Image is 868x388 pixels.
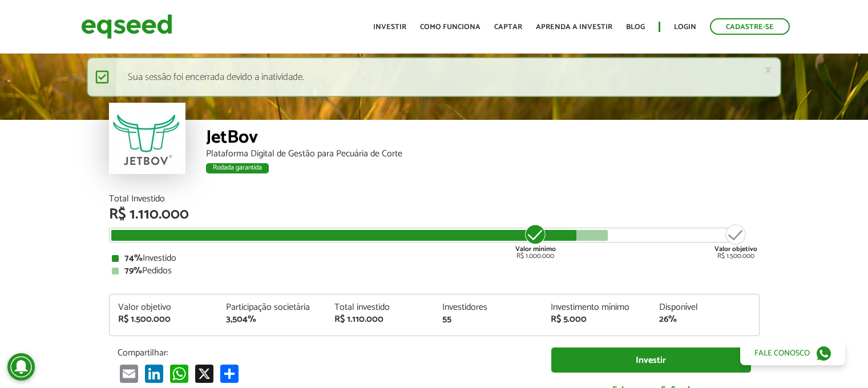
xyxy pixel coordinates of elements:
div: Rodada garantida [206,163,269,173]
a: Fale conosco [740,341,845,365]
strong: 74% [124,250,143,266]
img: EqSeed [81,11,172,42]
div: JetBov [206,128,760,149]
div: Plataforma Digital de Gestão para Pecuária de Corte [206,149,760,159]
a: Aprenda a investir [536,23,612,31]
a: WhatsApp [168,364,191,383]
div: Investido [112,254,757,263]
strong: Valor mínimo [515,244,556,254]
div: R$ 5.000 [551,315,642,324]
a: × [765,64,772,76]
a: Investir [373,23,406,31]
div: 55 [442,315,534,324]
div: Sua sessão foi encerrada devido a inatividade. [87,57,781,97]
div: R$ 1.500.000 [118,315,209,324]
div: 26% [659,315,750,324]
div: Investimento mínimo [551,303,642,312]
div: Valor objetivo [118,303,209,312]
div: Total Investido [109,195,760,204]
a: Compartilhar [218,364,241,383]
div: R$ 1.110.000 [109,207,760,222]
div: Participação societária [226,303,317,312]
div: Disponível [659,303,750,312]
div: Investidores [442,303,534,312]
strong: 79% [124,263,142,278]
strong: Valor objetivo [714,244,757,254]
div: R$ 1.110.000 [334,315,426,324]
a: Captar [494,23,522,31]
a: Email [118,364,140,383]
div: 3,504% [226,315,317,324]
a: Investir [551,347,751,373]
a: Blog [626,23,645,31]
a: Cadastre-se [710,18,790,35]
a: Login [674,23,696,31]
div: R$ 1.000.000 [514,223,557,260]
div: R$ 1.500.000 [714,223,757,260]
div: Total investido [334,303,426,312]
a: Como funciona [420,23,481,31]
div: Pedidos [112,266,757,276]
p: Compartilhar: [118,347,534,358]
a: LinkedIn [143,364,165,383]
a: X [193,364,216,383]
